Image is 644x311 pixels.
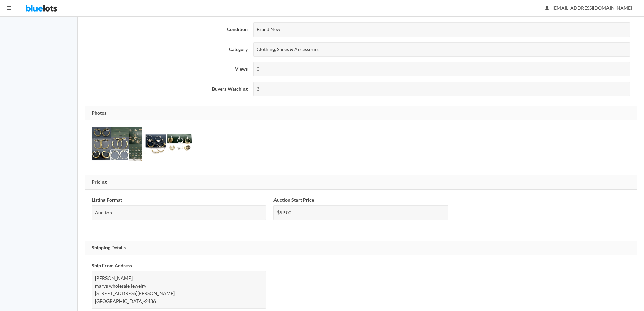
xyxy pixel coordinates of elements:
[92,205,266,220] div: Auction
[273,196,314,204] label: Auction Start Price
[253,62,630,76] div: 0
[92,196,122,204] label: Listing Format
[253,82,630,96] div: 3
[85,59,251,79] th: Views
[253,42,630,57] div: Clothing, Shoes & Accessories
[85,106,637,120] div: Photos
[273,205,448,220] div: $99.00
[545,5,632,11] span: [EMAIL_ADDRESS][DOMAIN_NAME]
[85,79,251,99] th: Buyers Watching
[544,5,550,12] ion-icon: person
[85,20,251,40] th: Condition
[143,127,194,161] img: a3a05473-f418-408b-86ec-481b129b531a-1754511001.png
[85,40,251,60] th: Category
[85,241,637,255] div: Shipping Details
[253,22,630,37] div: Brand New
[92,127,142,161] img: 9253aab3-86bf-48d0-9e78-154d3f458886-1754511001.png
[85,175,637,190] div: Pricing
[92,271,266,308] div: [PERSON_NAME] marys wholesale jewelry [STREET_ADDRESS][PERSON_NAME] [GEOGRAPHIC_DATA]-2486
[92,262,132,270] label: Ship From Address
